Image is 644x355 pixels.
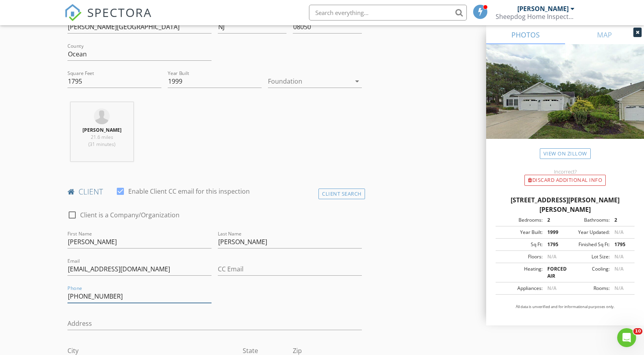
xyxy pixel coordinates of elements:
[64,11,152,27] a: SPECTORA
[498,265,543,280] div: Heating:
[318,189,365,199] div: Client Search
[524,175,606,186] div: Discard Additional info
[565,265,610,280] div: Cooling:
[565,229,610,236] div: Year Updated:
[547,253,556,260] span: N/A
[540,148,591,159] a: View on Zillow
[614,253,623,260] span: N/A
[309,5,467,21] input: Search everything...
[486,44,644,158] img: streetview
[496,304,635,310] p: All data is unverified and for informational purposes only.
[88,141,115,148] span: (31 minutes)
[486,25,565,44] a: PHOTOS
[543,265,565,280] div: FORCED AIR
[610,241,632,248] div: 1795
[498,253,543,260] div: Floors:
[517,5,569,13] div: [PERSON_NAME]
[352,77,362,86] i: arrow_drop_down
[498,217,543,224] div: Bedrooms:
[498,229,543,236] div: Year Built:
[67,187,362,197] h4: client
[614,285,623,291] span: N/A
[610,217,632,224] div: 2
[565,25,644,44] a: MAP
[614,265,623,272] span: N/A
[565,285,610,292] div: Rooms:
[614,229,623,235] span: N/A
[64,4,82,21] img: The Best Home Inspection Software - Spectora
[94,108,110,124] img: default-user-f0147aede5fd5fa78ca7ade42f37bd4542148d508eef1c3d3ea960f66861d68b.jpg
[547,285,556,291] span: N/A
[498,285,543,292] div: Appliances:
[82,127,122,133] strong: [PERSON_NAME]
[486,168,644,175] div: Incorrect?
[633,328,642,334] span: 10
[91,134,113,140] span: 21.6 miles
[565,241,610,248] div: Finished Sq Ft:
[496,195,635,214] div: [STREET_ADDRESS][PERSON_NAME][PERSON_NAME]
[617,328,636,347] iframe: Intercom live chat
[128,187,250,195] label: Enable Client CC email for this inspection
[543,217,565,224] div: 2
[565,217,610,224] div: Bathrooms:
[543,229,565,236] div: 1999
[498,241,543,248] div: Sq Ft:
[80,211,180,219] label: Client is a Company/Organization
[543,241,565,248] div: 1795
[565,253,610,260] div: Lot Size:
[496,13,575,21] div: Sheepdog Home Inspection Services, LLC
[87,4,152,21] span: SPECTORA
